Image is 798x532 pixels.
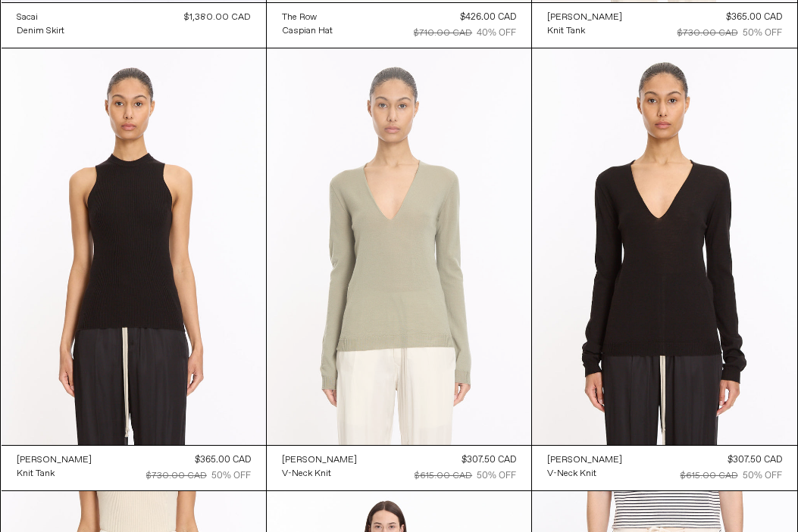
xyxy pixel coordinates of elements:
[17,25,64,38] div: Denim Skirt
[547,24,622,38] a: Knit Tank
[547,11,622,24] div: [PERSON_NAME]
[477,469,516,483] div: 50% OFF
[17,11,64,24] a: Sacai
[678,26,738,40] div: $730.00 CAD
[282,453,357,467] a: [PERSON_NAME]
[282,11,317,24] div: The Row
[462,453,516,467] div: $307.50 CAD
[17,467,92,481] a: Knit Tank
[195,453,251,467] div: $365.00 CAD
[415,469,472,483] div: $615.00 CAD
[2,48,266,445] img: Rick Owens Knit Tank
[532,48,796,445] img: Rick Owens V-Neck Knit
[282,467,357,481] a: V-Neck Knit
[146,469,207,483] div: $730.00 CAD
[547,454,622,467] div: [PERSON_NAME]
[547,453,622,467] a: [PERSON_NAME]
[267,48,531,445] img: Rick Owens V-Neck Knit
[17,453,92,467] a: [PERSON_NAME]
[547,468,596,481] div: V-Neck Knit
[17,11,38,24] div: Sacai
[184,11,251,24] div: $1,380.00 CAD
[282,454,357,467] div: [PERSON_NAME]
[17,24,64,38] a: Denim Skirt
[743,26,782,40] div: 50% OFF
[547,467,622,481] a: V-Neck Knit
[17,454,92,467] div: [PERSON_NAME]
[681,469,738,483] div: $615.00 CAD
[282,468,331,481] div: V-Neck Knit
[743,469,782,483] div: 50% OFF
[547,25,585,38] div: Knit Tank
[414,26,472,40] div: $710.00 CAD
[726,11,782,24] div: $365.00 CAD
[211,469,251,483] div: 50% OFF
[282,11,333,24] a: The Row
[282,25,333,38] div: Caspian Hat
[547,11,622,24] a: [PERSON_NAME]
[17,468,55,481] div: Knit Tank
[282,24,333,38] a: Caspian Hat
[460,11,516,24] div: $426.00 CAD
[728,453,782,467] div: $307.50 CAD
[477,26,516,40] div: 40% OFF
